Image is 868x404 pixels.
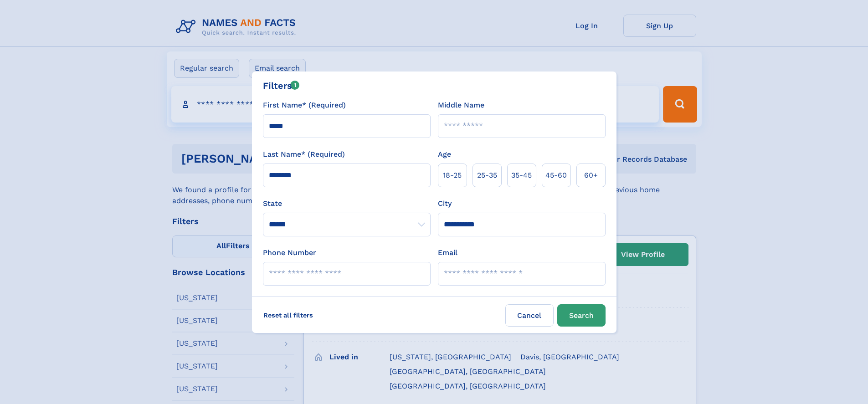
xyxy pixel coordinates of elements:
[511,170,532,181] span: 35‑45
[438,198,452,209] label: City
[257,304,319,326] label: Reset all filters
[263,100,346,111] label: First Name* (Required)
[545,170,567,181] span: 45‑60
[263,198,431,209] label: State
[438,247,457,258] label: Email
[438,100,484,111] label: Middle Name
[505,304,554,327] label: Cancel
[263,79,300,92] div: Filters
[263,149,345,160] label: Last Name* (Required)
[438,149,451,160] label: Age
[557,304,606,327] button: Search
[477,170,497,181] span: 25‑35
[263,247,316,258] label: Phone Number
[443,170,462,181] span: 18‑25
[584,170,598,181] span: 60+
